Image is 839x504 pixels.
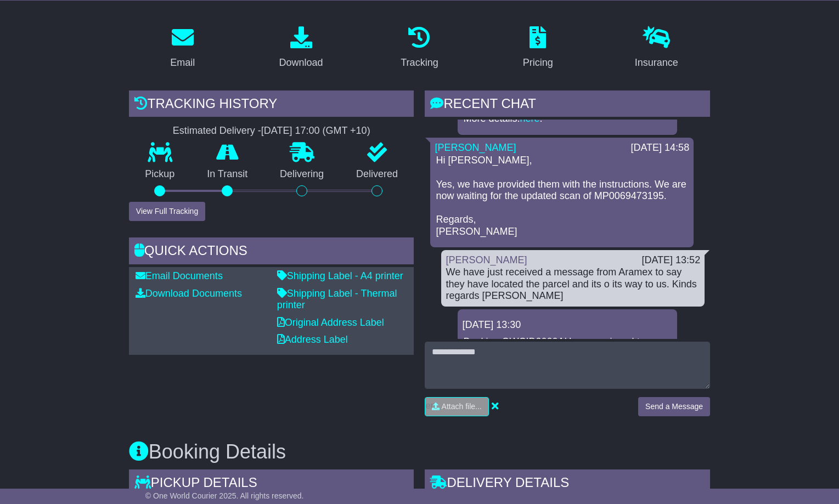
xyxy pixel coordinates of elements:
[516,22,560,74] a: Pricing
[136,288,242,299] a: Download Documents
[393,22,445,74] a: Tracking
[163,22,202,74] a: Email
[340,168,414,180] p: Delivered
[129,202,205,221] button: View Full Tracking
[277,317,384,328] a: Original Address Label
[523,55,553,70] div: Pricing
[277,270,403,281] a: Shipping Label - A4 printer
[136,270,223,281] a: Email Documents
[129,125,414,137] div: Estimated Delivery -
[129,237,414,267] div: Quick Actions
[446,267,700,302] div: We have just received a message from Aramex to say they have located the parcel and its o its way...
[145,491,304,500] span: © One World Courier 2025. All rights reserved.
[129,469,414,499] div: Pickup Details
[129,441,710,463] h3: Booking Details
[628,22,685,74] a: Insurance
[436,155,688,237] p: Hi [PERSON_NAME], Yes, we have provided them with the instructions. We are now waiting for the up...
[425,90,710,120] div: RECENT CHAT
[264,168,340,180] p: Delivering
[191,168,264,180] p: In Transit
[462,319,673,331] div: [DATE] 13:30
[641,254,700,267] div: [DATE] 13:52
[463,336,672,360] p: Booking OWCID3000AU was assigned to Team1.
[638,397,710,416] button: Send a Message
[630,142,689,154] div: [DATE] 14:58
[272,22,330,74] a: Download
[446,254,527,265] a: [PERSON_NAME]
[261,125,370,137] div: [DATE] 17:00 (GMT +10)
[435,142,516,153] a: [PERSON_NAME]
[279,55,323,70] div: Download
[635,55,678,70] div: Insurance
[129,168,191,180] p: Pickup
[277,288,397,311] a: Shipping Label - Thermal printer
[170,55,195,70] div: Email
[277,334,348,345] a: Address Label
[129,90,414,120] div: Tracking history
[425,469,710,499] div: Delivery Details
[401,55,438,70] div: Tracking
